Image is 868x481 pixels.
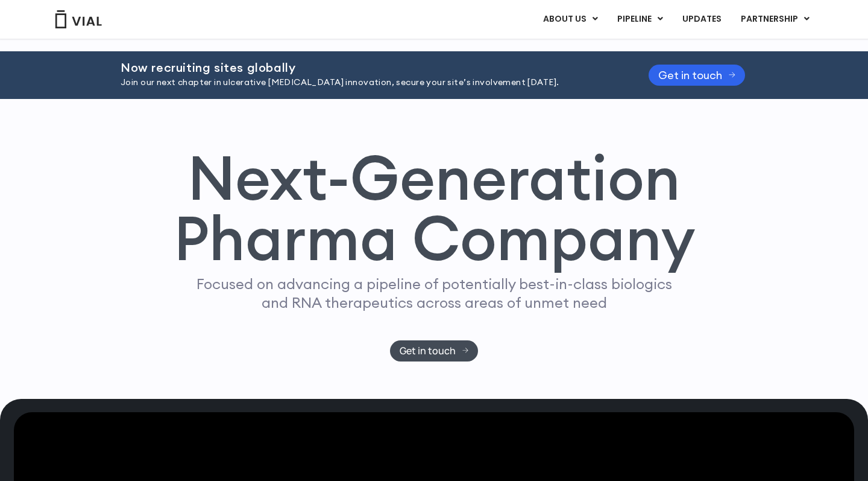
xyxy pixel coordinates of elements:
p: Focused on advancing a pipeline of potentially best-in-class biologics and RNA therapeutics acros... [191,275,677,312]
h2: Now recruiting sites globally [121,61,618,74]
a: PIPELINEMenu Toggle [608,9,672,30]
span: Get in touch [400,346,456,355]
h1: Next-Generation Pharma Company [173,147,695,269]
a: ABOUT USMenu Toggle [533,9,607,30]
a: Get in touch [649,65,745,86]
img: Vial Logo [54,10,102,28]
a: Get in touch [390,340,479,362]
p: Join our next chapter in ulcerative [MEDICAL_DATA] innovation, secure your site’s involvement [DA... [121,76,618,89]
a: PARTNERSHIPMenu Toggle [731,9,819,30]
a: UPDATES [673,9,731,30]
span: Get in touch [658,71,722,80]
